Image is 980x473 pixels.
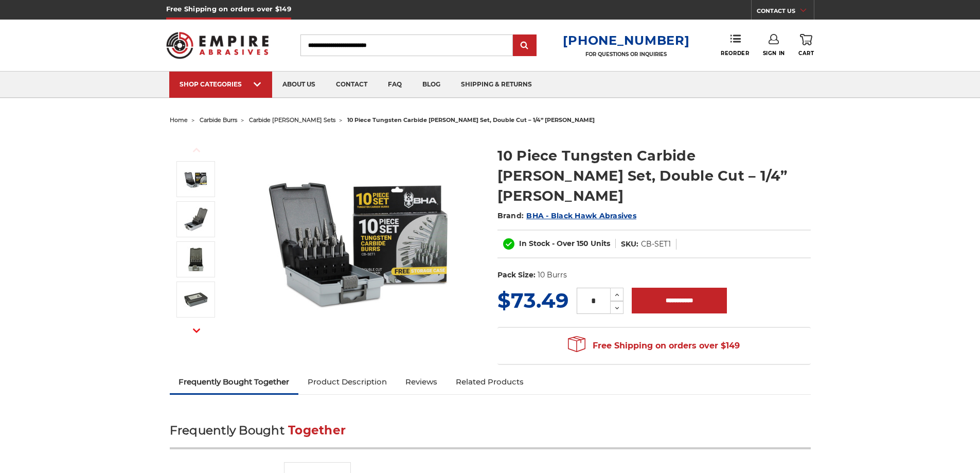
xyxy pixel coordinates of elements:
img: Empire Abrasives [166,25,269,65]
img: 10 piece tungsten carbide double cut burr kit [183,206,209,232]
span: Together [288,423,346,437]
a: Product Description [298,371,396,393]
img: burs for metal grinding pack [183,287,209,312]
a: home [170,116,188,124]
a: BHA - Black Hawk Abrasives [526,211,636,220]
span: Brand: [497,211,524,220]
input: Submit [514,36,535,56]
span: $73.49 [497,288,568,313]
button: Next [184,320,209,342]
a: CONTACT US [757,5,814,20]
p: FOR QUESTIONS OR INQUIRIES [563,51,689,58]
dd: CB-SET1 [641,239,671,250]
button: Previous [184,139,209,161]
a: Related Products [447,371,533,393]
img: carbide bit pack [183,247,209,272]
span: In Stock [519,239,550,248]
span: 10 piece tungsten carbide [PERSON_NAME] set, double cut – 1/4” [PERSON_NAME] [347,116,595,124]
span: 150 [577,239,589,248]
span: Reorder [721,50,749,57]
a: contact [326,72,378,98]
a: blog [412,72,451,98]
img: BHA Carbide Burr 10 Piece Set, Double Cut with 1/4" Shanks [183,166,209,192]
span: Units [591,239,610,248]
span: - Over [552,239,575,248]
a: Reviews [396,371,447,393]
dt: Pack Size: [497,270,536,281]
a: Cart [798,34,814,57]
span: Free Shipping on orders over $149 [568,336,740,356]
a: [PHONE_NUMBER] [563,33,689,48]
dd: 10 Burrs [538,270,567,281]
a: about us [272,72,326,98]
a: Reorder [721,34,749,56]
span: Frequently Bought [170,423,284,437]
a: carbide [PERSON_NAME] sets [249,116,335,124]
div: SHOP CATEGORIES [180,80,262,88]
img: BHA Carbide Burr 10 Piece Set, Double Cut with 1/4" Shanks [258,135,464,341]
a: Frequently Bought Together [170,371,299,393]
h1: 10 Piece Tungsten Carbide [PERSON_NAME] Set, Double Cut – 1/4” [PERSON_NAME] [497,146,811,206]
span: Cart [798,50,814,57]
a: faq [378,72,412,98]
dt: SKU: [621,239,638,250]
a: shipping & returns [451,72,542,98]
span: Sign In [763,50,785,57]
a: carbide burrs [200,116,237,124]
